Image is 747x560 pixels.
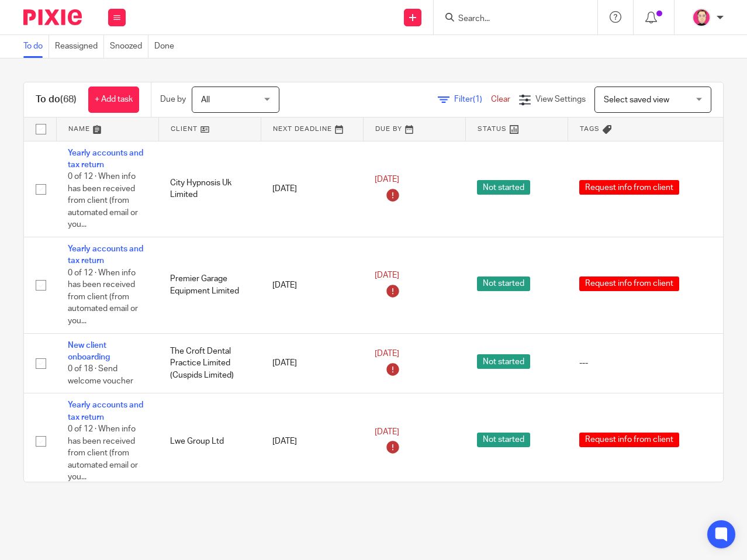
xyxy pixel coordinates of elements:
[201,96,210,104] span: All
[477,180,530,195] span: Not started
[477,276,530,291] span: Not started
[454,95,491,103] span: Filter
[68,425,138,481] span: 0 of 12 · When info has been received from client (from automated email or you...
[88,87,139,113] a: + Add task
[375,350,399,358] span: [DATE]
[68,341,110,361] a: New client onboarding
[491,95,510,103] a: Clear
[60,95,77,104] span: (68)
[68,149,143,169] a: Yearly accounts and tax return
[261,141,363,237] td: [DATE]
[68,245,143,265] a: Yearly accounts and tax return
[579,276,679,291] span: Request info from client
[692,8,711,27] img: Bradley%20-%20Pink.png
[68,172,138,229] span: 0 of 12 · When info has been received from client (from automated email or you...
[23,35,49,58] a: To do
[580,126,600,132] span: Tags
[457,14,562,25] input: Search
[261,393,363,490] td: [DATE]
[473,95,482,103] span: (1)
[375,175,399,184] span: [DATE]
[158,333,261,393] td: The Croft Dental Practice Limited (Cuspids Limited)
[160,94,186,105] p: Due by
[535,95,586,103] span: View Settings
[579,180,679,195] span: Request info from client
[604,96,669,104] span: Select saved view
[110,35,148,58] a: Snoozed
[158,237,261,334] td: Premier Garage Equipment Limited
[477,433,530,447] span: Not started
[23,9,82,25] img: Pixie
[154,35,180,58] a: Done
[261,237,363,334] td: [DATE]
[261,333,363,393] td: [DATE]
[158,393,261,490] td: Lwe Group Ltd
[375,272,399,280] span: [DATE]
[477,354,530,369] span: Not started
[68,401,143,421] a: Yearly accounts and tax return
[375,428,399,436] span: [DATE]
[55,35,104,58] a: Reassigned
[158,141,261,237] td: City Hypnosis Uk Limited
[36,94,77,106] h1: To do
[68,365,133,385] span: 0 of 18 · Send welcome voucher
[579,357,735,369] div: ---
[579,433,679,447] span: Request info from client
[68,269,138,325] span: 0 of 12 · When info has been received from client (from automated email or you...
